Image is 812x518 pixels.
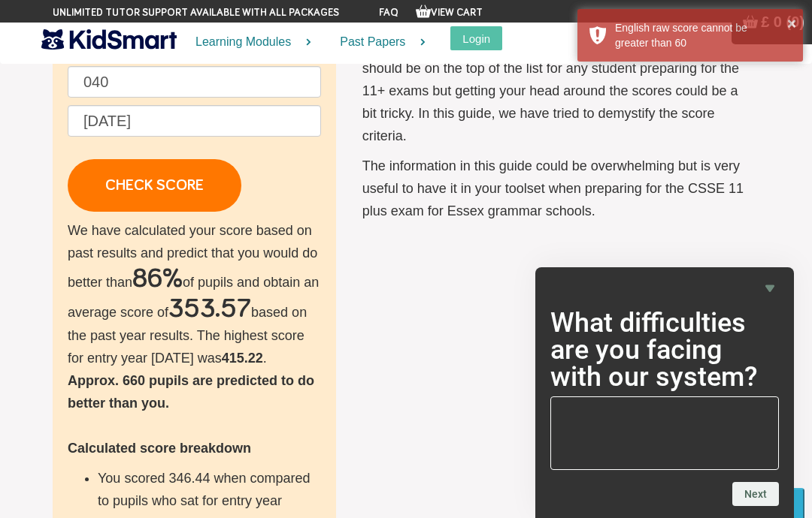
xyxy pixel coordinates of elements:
[68,441,251,456] b: Calculated score breakdown
[68,373,314,411] b: Approx. 660 pupils are predicted to do better than you.
[222,351,263,366] b: 415.22
[416,4,431,19] img: Your items in the shopping basket
[68,66,321,98] input: Maths raw score
[732,482,779,506] button: Next question
[68,105,321,137] input: Date of birth (d/m/y) e.g. 27/12/2007
[761,279,779,297] button: Hide survey
[362,155,744,222] p: The information in this guide could be overwhelming but is very useful to have it in your toolset...
[550,279,779,506] div: What difficulties are you facing with our system?
[41,26,177,53] img: KidSmart logo
[362,35,744,147] p: Understanding the pass marks and the admissions criteria should be on the top of the list for any...
[53,5,339,20] span: Unlimited tutor support available with all packages
[550,309,779,390] h2: What difficulties are you facing with our system?
[615,20,792,50] div: English raw score cannot be greater than 60
[450,26,502,50] button: Login
[787,16,796,31] button: ×
[416,8,483,18] a: View Cart
[132,264,183,294] h2: 86%
[68,159,241,212] a: CHECK SCORE
[168,294,251,324] h2: 353.57
[321,23,435,62] a: Past Papers
[177,23,321,62] a: Learning Modules
[379,8,398,18] a: FAQ
[550,396,779,470] textarea: What difficulties are you facing with our system?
